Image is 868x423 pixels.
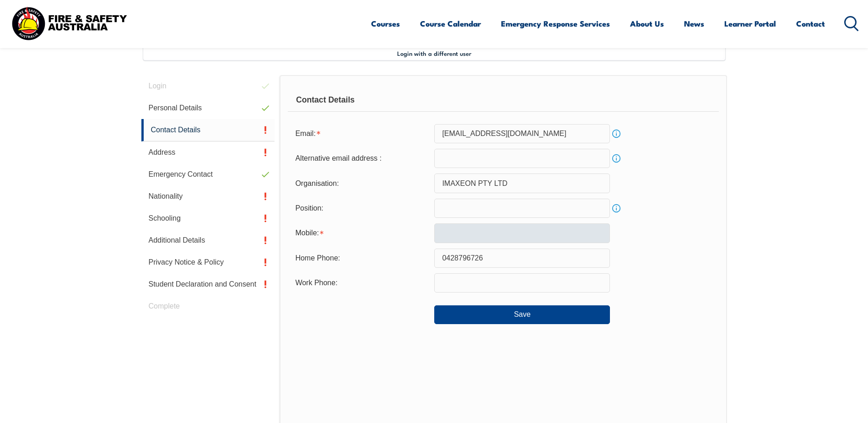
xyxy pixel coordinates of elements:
[610,127,623,140] a: Info
[288,200,434,217] div: Position:
[684,11,704,36] a: News
[610,152,623,165] a: Info
[288,89,718,112] div: Contact Details
[141,207,275,229] a: Schooling
[288,150,434,167] div: Alternative email address :
[288,125,434,142] div: Email is required.
[288,274,434,292] div: Work Phone:
[288,224,434,242] div: Mobile is required.
[501,11,610,36] a: Emergency Response Services
[397,49,471,57] span: Login with a different user
[141,251,275,273] a: Privacy Notice & Policy
[141,185,275,207] a: Nationality
[141,229,275,251] a: Additional Details
[434,249,610,268] input: Phone numbers must be numeric, 10 characters and contain no spaces.
[796,11,825,36] a: Contact
[141,97,275,119] a: Personal Details
[141,163,275,185] a: Emergency Contact
[141,141,275,163] a: Address
[141,119,275,141] a: Contact Details
[141,273,275,295] a: Student Declaration and Consent
[371,11,400,36] a: Courses
[434,305,610,324] button: Save
[434,273,610,293] input: Phone numbers must be numeric, 10 characters and contain no spaces.
[288,249,434,267] div: Home Phone:
[724,11,776,36] a: Learner Portal
[434,223,610,243] input: Mobile numbers must be numeric, 10 characters and contain no spaces.
[630,11,664,36] a: About Us
[420,11,481,36] a: Course Calendar
[288,174,434,192] div: Organisation:
[610,202,623,215] a: Info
